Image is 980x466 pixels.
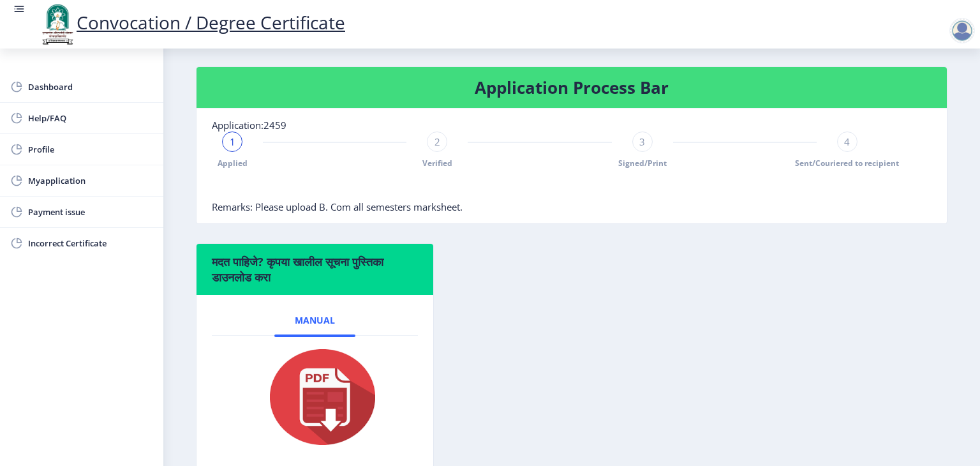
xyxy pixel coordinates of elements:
[212,200,463,213] span: Remarks: Please upload B. Com all semesters marksheet.
[218,158,248,169] span: Applied
[230,135,235,148] span: 1
[28,236,153,251] span: Incorrect Certificate
[274,305,355,336] a: Manual
[251,346,378,448] img: pdf.png
[28,204,153,220] span: Payment issue
[795,158,899,169] span: Sent/Couriered to recipient
[38,3,77,46] img: logo
[28,173,153,188] span: Myapplication
[844,135,850,148] span: 4
[28,79,153,94] span: Dashboard
[422,158,452,169] span: Verified
[618,158,667,169] span: Signed/Print
[38,10,345,34] a: Convocation / Degree Certificate
[434,135,440,148] span: 2
[639,135,645,148] span: 3
[212,254,418,285] h6: मदत पाहिजे? कृपया खालील सूचना पुस्तिका डाउनलोड करा
[295,315,335,326] span: Manual
[28,142,153,157] span: Profile
[28,110,153,126] span: Help/FAQ
[212,119,286,132] span: Application:2459
[212,77,932,98] h4: Application Process Bar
